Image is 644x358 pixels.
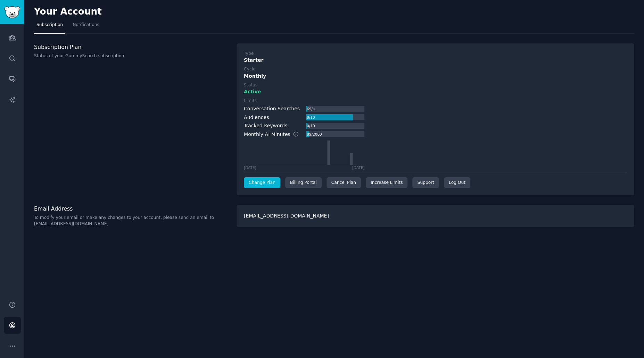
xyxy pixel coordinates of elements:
div: Cycle [244,66,255,73]
div: Starter [244,57,627,64]
div: Tracked Keywords [244,122,287,129]
div: Cancel Plan [327,177,361,188]
span: Active [244,88,261,95]
div: Monthly [244,73,627,80]
img: GummySearch logo [4,6,20,18]
div: Status [244,82,257,88]
h3: Subscription Plan [34,43,229,51]
p: To modify your email or make any changes to your account, please send an email to [EMAIL_ADDRESS]... [34,215,229,227]
a: Increase Limits [366,177,408,188]
div: Conversation Searches [244,105,300,112]
div: 69 / ∞ [306,106,316,112]
div: Audiences [244,114,269,121]
div: Limits [244,98,257,104]
h2: Your Account [34,6,102,17]
div: Type [244,51,254,57]
a: Notifications [70,19,102,34]
span: Notifications [73,22,99,28]
a: Change Plan [244,177,280,188]
div: Billing Portal [285,177,322,188]
div: [DATE] [352,165,365,170]
div: [EMAIL_ADDRESS][DOMAIN_NAME] [237,205,634,227]
h3: Email Address [34,205,229,212]
div: 8 / 10 [306,114,315,120]
span: Subscription [36,22,63,28]
a: Subscription [34,19,65,34]
a: Support [412,177,439,188]
div: 0 / 10 [306,123,315,129]
div: 89 / 2000 [306,131,322,137]
p: Status of your GummySearch subscription [34,53,229,59]
div: Log Out [444,177,470,188]
div: Monthly AI Minutes [244,131,306,138]
div: [DATE] [244,165,256,170]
